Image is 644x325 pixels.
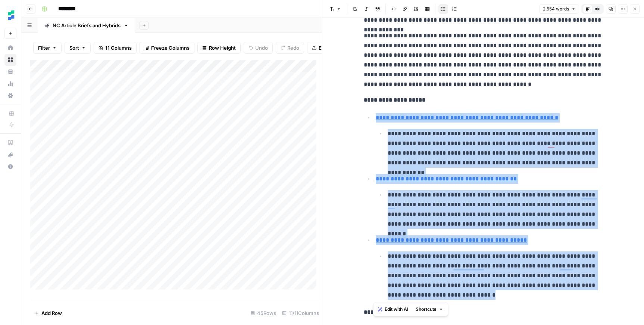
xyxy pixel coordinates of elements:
span: Sort [69,44,79,52]
button: 2,554 words [540,4,579,14]
span: 2,554 words [543,6,569,12]
button: Shortcuts [413,304,446,314]
button: Workspace: Ten Speed [4,6,16,25]
button: 11 Columns [94,42,137,54]
img: Ten Speed Logo [4,9,18,22]
a: NC Article Briefs and Hybrids [38,18,135,33]
a: Settings [4,90,16,102]
span: Row Height [209,44,236,52]
button: Add Row [30,307,66,319]
div: NC Article Briefs and Hybrids [53,22,121,29]
button: Undo [244,42,273,54]
a: AirOps Academy [4,137,16,149]
button: Export CSV [307,42,350,54]
button: Filter [33,42,62,54]
span: Shortcuts [416,306,437,313]
button: Sort [65,42,91,54]
button: Edit with AI [375,304,411,314]
div: 11/11 Columns [279,307,322,319]
button: Row Height [197,42,241,54]
a: Your Data [4,66,16,78]
span: Freeze Columns [151,44,190,52]
a: Browse [4,54,16,66]
span: Add Row [41,309,62,317]
a: Usage [4,78,16,90]
button: What's new? [4,149,16,161]
span: Redo [287,44,299,52]
span: Filter [38,44,50,52]
span: 11 Columns [105,44,132,52]
button: Freeze Columns [140,42,194,54]
a: Home [4,42,16,54]
span: Edit with AI [385,306,408,313]
div: 45 Rows [247,307,279,319]
span: Undo [255,44,268,52]
div: What's new? [5,149,16,160]
button: Redo [276,42,304,54]
button: Help + Support [4,161,16,173]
